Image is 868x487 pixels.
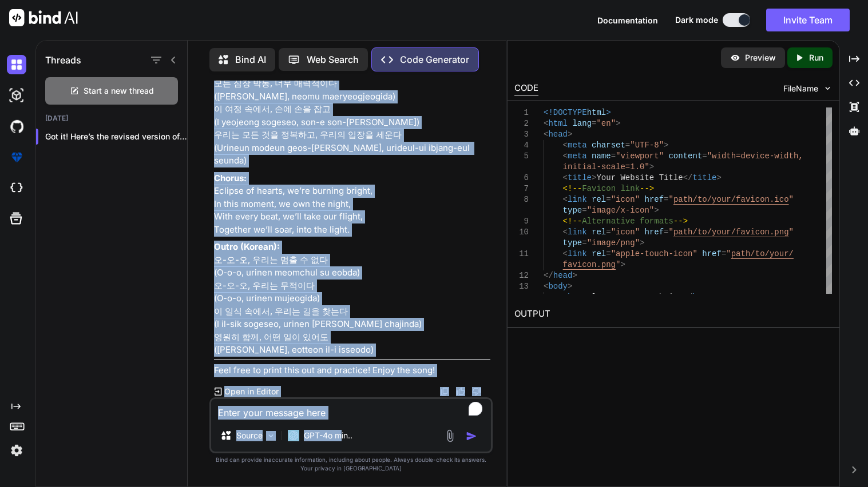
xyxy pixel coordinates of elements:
span: = [702,151,707,161]
span: meta [568,141,587,150]
h2: OUTPUT [508,301,839,328]
span: Favicon link [582,184,640,193]
h1: Threads [45,53,81,67]
span: favicon.png [563,260,616,269]
div: 10 [514,227,529,238]
span: > [654,206,659,215]
img: Pick Models [266,431,276,441]
img: icon [466,430,477,442]
img: cloudideIcon [7,178,26,198]
span: type [563,238,582,248]
p: Source [236,430,263,441]
span: type [563,206,582,215]
p: Open in Editor [224,386,279,397]
span: href [645,227,664,237]
span: < [563,249,568,258]
span: "width=device-width, [707,151,803,161]
span: h1 [693,293,703,302]
span: " [616,260,620,269]
span: = [722,249,726,258]
div: 7 [514,183,529,194]
span: "icon" [611,195,640,204]
span: > [702,293,707,302]
span: href [645,195,664,204]
span: content [669,151,703,161]
span: "apple-touch-icon" [611,249,697,258]
span: = [592,119,596,128]
div: 13 [514,281,529,292]
span: html [587,108,607,117]
div: 8 [514,194,529,205]
span: = [582,238,586,248]
span: < [544,282,548,291]
span: < [544,130,548,139]
p: Web Search [307,53,359,66]
span: Start a new thread [84,85,154,97]
p: Eclipse of hearts, we’re burning bright, In this moment, we own the night, With every beat, we’ll... [214,172,490,237]
span: = [606,227,611,237]
strong: Outro (Korean): [214,241,280,252]
span: = [606,249,611,258]
button: Invite Team [766,9,850,31]
div: 5 [514,151,529,162]
p: GPT-4o min.. [304,430,352,441]
span: FileName [783,83,818,94]
span: <!DOCTYPE [544,108,587,117]
span: Your Website Title [597,173,683,182]
span: > [568,130,572,139]
span: path/to/your/ [731,249,794,258]
span: " [789,227,794,237]
span: > [573,271,577,280]
p: Got it! Here’s the revised version of "E... [45,131,187,142]
span: rel [592,249,606,258]
span: link [568,249,587,258]
span: "image/x-icon" [587,206,655,215]
img: like [456,387,465,396]
p: 오-오-오, 우리는 멈출 수 없다 (O-o-o, urinen meomchul su eobda) 오-오-오, 우리는 무적이다 (O-o-o, urinen mujeogida) 이 ... [214,241,490,357]
span: > [664,141,668,150]
span: < [563,195,568,204]
img: attachment [443,429,457,442]
span: < [563,293,568,302]
img: copy [440,387,449,396]
span: Documentation [597,15,658,25]
span: title [568,173,592,182]
p: Bind can provide inaccurate information, including about people. Always double-check its answers.... [209,456,493,473]
span: Dark mode [675,14,718,26]
span: > [577,293,582,302]
span: "viewport" [616,151,664,161]
span: path/to/your/favicon.png [673,227,789,237]
textarea: To enrich screen reader interactions, please activate Accessibility in Grammarly extension settings [211,399,491,420]
span: = [606,195,611,204]
span: rel [592,195,606,204]
div: CODE [514,82,538,95]
span: <!-- [563,184,582,193]
p: Feel free to print this out and practice! Enjoy the song! [214,364,490,377]
p: Code Generator [400,53,469,66]
span: > [640,238,644,248]
span: href [702,249,722,258]
span: > [621,260,625,269]
div: 4 [514,140,529,151]
div: 6 [514,173,529,183]
img: settings [7,441,26,460]
span: path/to/your/favicon.ico [673,195,789,204]
img: premium [7,147,26,167]
img: darkChat [7,55,26,74]
span: link [568,227,587,237]
span: < [563,151,568,161]
img: dislike [472,387,481,396]
strong: Chorus: [214,173,247,183]
span: head [553,271,573,280]
span: charset [592,141,625,150]
p: 맥박을 느껴, 전기처럼 (Maegbak-eul neukkyeo, [PERSON_NAME]) 모든 심장 박동, 너무 매력적이다 ([PERSON_NAME], neomu maery... [214,39,490,167]
span: = [664,227,668,237]
span: meta [568,151,587,161]
div: 1 [514,107,529,118]
span: link [568,195,587,204]
span: "UTF-8" [630,141,664,150]
img: Bind AI [9,9,78,26]
div: 11 [514,249,529,260]
span: lang [573,119,592,128]
span: > [717,173,722,182]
